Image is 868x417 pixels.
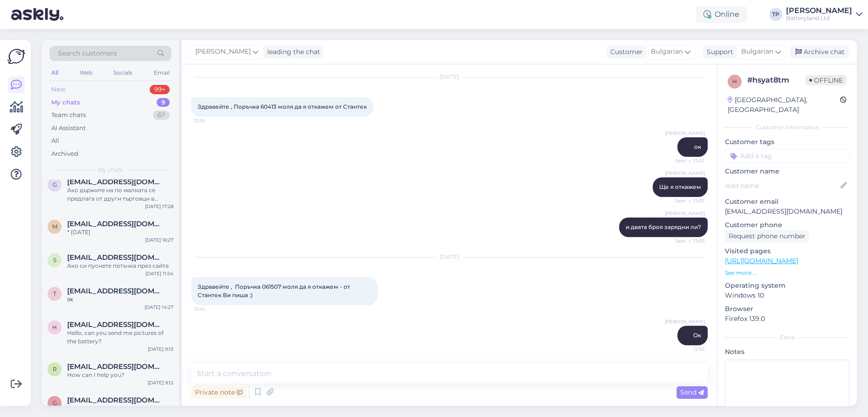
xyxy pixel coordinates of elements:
p: Visited pages [725,246,849,256]
div: AI Assistant [51,124,86,133]
div: My chats [51,98,80,107]
span: Ок [693,332,701,339]
div: Archived [51,149,78,159]
span: ок [694,143,701,150]
span: [PERSON_NAME] [665,170,705,177]
div: 99+ [150,85,170,94]
span: Здравейте , Поръчка 061507 моля да я откажем - от Стантек Ви пиша :) [198,283,351,299]
div: # hsyat8tm [747,75,806,86]
p: See more ... [725,269,849,277]
span: 12:41 [194,306,229,313]
input: Add name [725,181,839,191]
div: Ако държите на по малката се предлага от други търговци в [GEOGRAPHIC_DATA] [67,186,173,203]
div: [DATE] [191,73,708,81]
p: Customer email [725,197,849,207]
span: riazahmad6249200@gmail.com [67,362,164,371]
div: All [51,136,59,146]
span: 12:53 [670,346,705,353]
span: Offline [806,75,847,85]
span: svetlin.atanasov@itworks.bg [67,253,164,262]
span: Seen ✓ 13:03 [670,237,705,244]
span: teonatiotis@gmail.com [67,287,164,295]
div: Customer [606,47,643,57]
a: [URL][DOMAIN_NAME] [725,257,798,265]
span: My chats [98,166,123,174]
span: Seen ✓ 13:02 [670,197,705,204]
span: 12:55 [194,117,229,124]
div: Request phone number [725,230,809,243]
p: [EMAIL_ADDRESS][DOMAIN_NAME] [725,207,849,216]
span: g [53,399,57,406]
span: и двата броя зарядни ли? [626,223,701,230]
span: m [52,223,57,230]
p: Customer name [725,167,849,176]
div: Private note [191,386,246,399]
div: [DATE] 11:54 [145,270,173,277]
div: Online [696,6,747,23]
div: Support [703,47,733,57]
div: leading the chat [263,47,320,57]
div: [DATE] 14:27 [145,304,173,311]
div: [DATE] 17:28 [145,203,173,210]
span: h [732,78,737,85]
p: Browser [725,304,849,314]
span: g [53,181,57,188]
a: [PERSON_NAME]Batteryland Ltd [786,7,862,22]
div: οκ [67,295,173,304]
span: gorian.gorianov@sfa.bg [67,178,164,186]
p: Customer tags [725,137,849,147]
div: Extra [725,333,849,341]
p: Operating system [725,281,849,291]
div: Ако си пуснете потъчка през сайта [67,262,173,270]
div: Batteryland Ltd [786,14,852,22]
div: [DATE] 9:13 [148,346,173,353]
span: homeinliguria@gmail.com [67,320,164,329]
div: New [51,85,65,94]
span: Send [680,388,704,396]
span: s [53,257,56,264]
div: You are welcome [67,404,173,413]
div: Socials [111,67,134,79]
input: Add a tag [725,149,849,163]
img: Askly Logo [7,48,25,65]
div: Team chats [51,111,86,120]
span: t [53,290,56,297]
span: [PERSON_NAME] [665,318,705,325]
span: Bulgarian [741,47,773,57]
p: Windows 10 [725,291,849,300]
span: [PERSON_NAME] [665,130,705,137]
div: Web [78,67,94,79]
div: Archive chat [790,46,848,58]
div: 9 [157,98,170,107]
span: Search customers [58,49,117,58]
span: Bulgarian [651,47,683,57]
div: * [DATE] [67,228,173,236]
div: Customer information [725,123,849,132]
div: Hello, can you send me pictures of the battery? [67,329,173,346]
span: Ще я откажем [659,183,701,190]
div: Email [152,67,172,79]
span: Seen ✓ 13:02 [670,157,705,164]
span: makenainga@gmail.com [67,220,164,228]
div: All [49,67,60,79]
span: Здравейте , Поръчка 60413 моля да я откажем от Стантек [198,103,367,110]
p: Notes [725,347,849,357]
div: TP [769,8,782,21]
span: [PERSON_NAME] [665,210,705,217]
div: [DATE] 16:27 [145,236,173,243]
span: giannissta69@gmail.com [67,396,164,404]
div: [PERSON_NAME] [786,7,852,14]
span: h [52,324,57,331]
div: How can I help you? [67,371,173,379]
div: [DATE] [191,253,708,261]
div: 67 [153,111,170,120]
p: Customer phone [725,220,849,230]
span: r [53,366,57,373]
p: Firefox 139.0 [725,314,849,324]
div: [DATE] 9:12 [148,379,173,386]
div: [GEOGRAPHIC_DATA], [GEOGRAPHIC_DATA] [728,95,840,115]
span: [PERSON_NAME] [195,47,251,57]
